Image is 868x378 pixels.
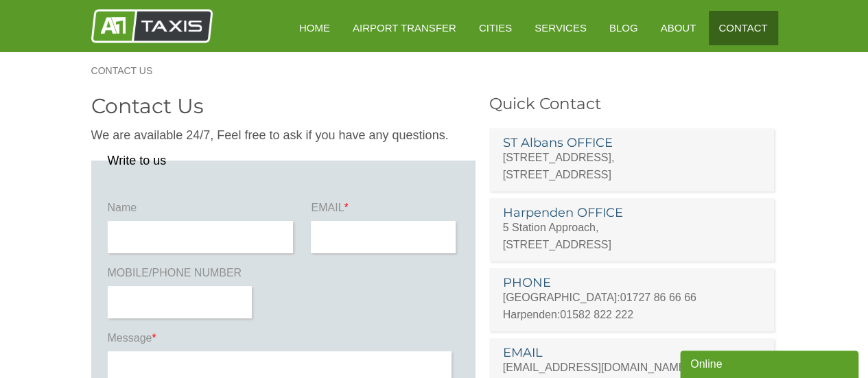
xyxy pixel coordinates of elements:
h3: EMAIL [503,346,761,359]
a: [EMAIL_ADDRESS][DOMAIN_NAME] [503,362,689,373]
iframe: chat widget [680,348,861,378]
a: Airport Transfer [343,11,466,45]
a: 01727 86 66 66 [620,292,696,303]
p: Harpenden: [503,306,761,323]
h3: ST Albans OFFICE [503,137,761,149]
p: 5 Station Approach, [STREET_ADDRESS] [503,219,761,253]
h2: Contact Us [91,96,476,117]
a: About [650,11,705,45]
label: Name [108,200,297,221]
label: MOBILE/PHONE NUMBER [108,265,255,286]
a: 01582 822 222 [560,309,633,320]
h3: Quick Contact [489,96,777,112]
a: Contact [709,11,777,45]
label: Message [108,331,459,351]
a: Blog [600,11,648,45]
p: [GEOGRAPHIC_DATA]: [503,289,761,306]
h3: Harpenden OFFICE [503,206,761,219]
p: We are available 24/7, Feel free to ask if you have any questions. [91,127,476,144]
a: Contact Us [91,66,167,75]
a: Cities [469,11,521,45]
label: EMAIL [311,200,458,221]
h3: PHONE [503,276,761,289]
p: [STREET_ADDRESS], [STREET_ADDRESS] [503,149,761,183]
a: Services [525,11,596,45]
a: HOME [290,11,340,45]
legend: Write to us [108,154,167,167]
img: A1 Taxis [91,9,213,43]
